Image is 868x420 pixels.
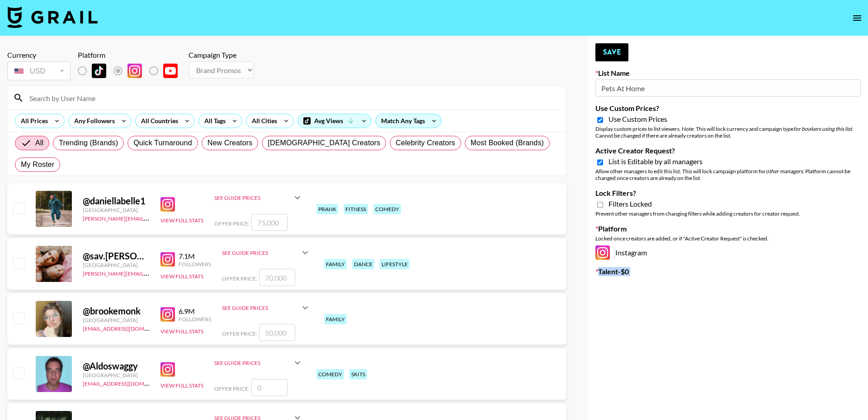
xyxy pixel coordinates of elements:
div: [GEOGRAPHIC_DATA] [83,207,150,213]
div: @ brookemonk [83,305,150,317]
div: Allow other managers to edit this list. This will lock campaign platform for . Platform cannot be... [595,168,861,181]
img: Instagram [160,197,175,212]
div: prank [316,204,338,214]
div: Instagram [595,245,861,260]
input: 50,000 [259,324,295,341]
button: View Full Stats [160,328,203,335]
label: Platform [595,224,861,233]
span: Offer Price: [222,275,257,282]
div: [GEOGRAPHIC_DATA] [83,262,150,268]
div: All Countries [136,114,180,128]
div: @ sav.[PERSON_NAME] [83,250,150,262]
div: dance [352,259,374,269]
div: List locked to Instagram. [78,61,185,80]
div: See Guide Prices [214,360,292,366]
span: Filters Locked [609,199,652,208]
div: comedy [316,369,344,379]
div: skits [349,369,367,379]
div: Platform [78,51,185,60]
img: Instagram [160,362,175,377]
div: See Guide Prices [222,249,300,256]
span: [DEMOGRAPHIC_DATA] Creators [268,138,380,148]
button: View Full Stats [160,217,203,224]
a: [EMAIL_ADDRESS][DOMAIN_NAME] [83,378,174,387]
em: for bookers using this list [793,125,852,132]
div: Campaign Type [189,51,254,60]
div: Followers [179,316,211,323]
img: Instagram [595,245,610,260]
div: Avg Views [298,114,371,128]
input: 75,000 [251,214,288,231]
div: @ daniellabelle1 [83,195,150,207]
span: Celebrity Creators [396,138,455,148]
div: lifestyle [380,259,410,269]
span: Offer Price: [214,220,250,227]
img: TikTok [92,64,106,78]
label: Lock Filters? [595,189,861,198]
input: 70,000 [259,269,295,286]
input: 0 [251,379,288,396]
div: family [324,314,347,324]
div: Any Followers [69,114,117,128]
img: YouTube [163,64,178,78]
div: All Tags [199,114,227,128]
div: All Cities [246,114,279,128]
span: Use Custom Prices [609,115,667,124]
span: New Creators [208,138,253,148]
span: List is Editable by all managers [609,157,703,166]
span: Offer Price: [222,330,257,337]
label: Talent - $ 0 [595,267,861,276]
img: Grail Talent [7,6,98,28]
div: See Guide Prices [214,187,303,208]
button: open drawer [848,9,866,27]
div: See Guide Prices [222,297,311,318]
span: My Roster [21,159,54,170]
div: Currency [7,51,71,60]
div: family [324,259,347,269]
button: Save [595,43,628,61]
div: See Guide Prices [214,352,303,374]
div: Prevent other managers from changing filters while adding creators for creator request. [595,210,861,217]
label: Use Custom Prices? [595,104,861,113]
span: Offer Price: [214,385,250,392]
a: [PERSON_NAME][EMAIL_ADDRESS][DOMAIN_NAME] [83,268,217,277]
span: Trending (Brands) [59,138,118,148]
span: Most Booked (Brands) [471,138,544,148]
img: Instagram [127,64,142,78]
img: Instagram [160,307,175,322]
div: fitness [344,204,368,214]
div: [GEOGRAPHIC_DATA] [83,372,150,378]
div: See Guide Prices [222,305,300,311]
div: Locked once creators are added, or if "Active Creator Request" is checked. [595,235,861,242]
div: 6.9M [179,307,211,316]
span: Quick Turnaround [133,138,192,148]
div: See Guide Prices [214,194,292,201]
div: [GEOGRAPHIC_DATA] [83,317,150,323]
input: Search by User Name [24,91,561,105]
div: All Prices [15,114,50,128]
div: Currency is locked to USD [7,60,71,82]
div: Display custom prices to list viewers. Note: This will lock currency and campaign type . Cannot b... [595,125,861,139]
label: List Name [595,69,861,78]
div: Followers [179,261,211,268]
button: View Full Stats [160,382,203,389]
em: other managers [766,168,803,175]
a: [EMAIL_ADDRESS][DOMAIN_NAME] [83,323,174,332]
div: See Guide Prices [222,242,311,263]
div: comedy [373,204,401,214]
span: All [35,138,43,148]
img: Instagram [160,252,175,267]
div: @ Aldoswaggy [83,360,150,372]
div: 7.1M [179,252,211,261]
div: USD [9,63,69,79]
button: View Full Stats [160,273,203,280]
label: Active Creator Request? [595,146,861,155]
a: [PERSON_NAME][EMAIL_ADDRESS][DOMAIN_NAME] [83,213,217,222]
div: Match Any Tags [376,114,441,128]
